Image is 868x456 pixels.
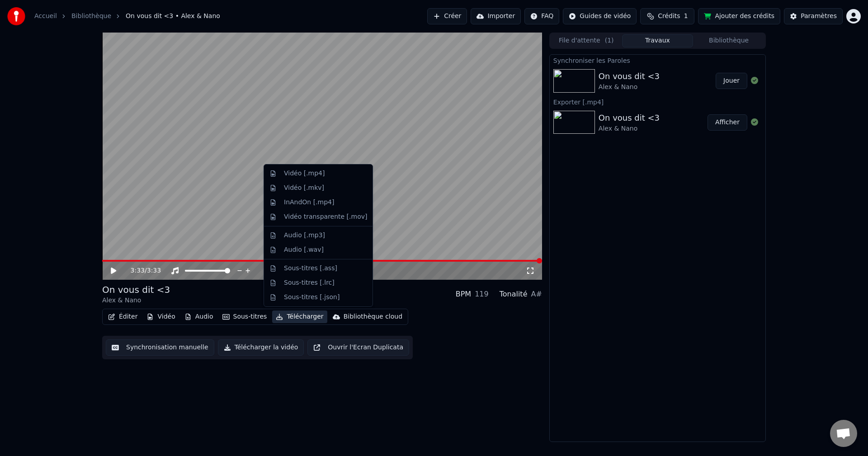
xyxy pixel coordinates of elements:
button: Audio [181,310,217,323]
button: Synchronisation manuelle [106,339,214,356]
button: Ajouter des crédits [698,8,780,24]
span: Crédits [658,12,680,21]
div: Tonalité [500,289,528,300]
div: Audio [.mp3] [284,231,325,240]
div: Vidéo [.mkv] [284,183,324,193]
span: ( 1 ) [605,36,614,45]
div: Sous-titres [.json] [284,293,340,302]
button: Paramètres [784,8,843,24]
button: Créer [427,8,467,24]
div: Sous-titres [.ass] [284,264,337,273]
div: Alex & Nano [599,83,660,92]
div: Vidéo [.mp4] [284,169,325,178]
button: Ouvrir l'Ecran Duplicata [307,339,409,356]
div: Synchroniser les Paroles [550,55,765,66]
div: Alex & Nano [599,124,660,133]
div: BPM [456,289,471,300]
span: 1 [684,12,688,21]
button: Bibliothèque [693,34,764,47]
div: Paramètres [801,12,837,21]
button: Travaux [622,34,693,47]
a: Bibliothèque [71,12,111,21]
span: 3:33 [147,266,161,275]
button: Télécharger [272,310,327,323]
div: 119 [475,289,489,300]
div: Exporter [.mp4] [550,96,765,107]
a: Ouvrir le chat [830,420,857,447]
button: Guides de vidéo [563,8,637,24]
button: Télécharger la vidéo [218,339,304,356]
div: Audio [.wav] [284,245,324,254]
button: Éditer [104,310,141,323]
img: youka [7,7,25,25]
div: On vous dit <3 [599,70,660,83]
div: Sous-titres [.lrc] [284,278,335,287]
div: Vidéo transparente [.mov] [284,212,367,221]
button: Sous-titres [219,310,271,323]
div: / [131,266,152,275]
button: Crédits1 [640,8,694,24]
nav: breadcrumb [34,12,220,21]
div: A# [531,289,542,300]
a: Accueil [34,12,57,21]
button: FAQ [524,8,559,24]
button: Jouer [716,73,747,89]
div: On vous dit <3 [102,283,170,296]
button: Vidéo [143,310,179,323]
button: Importer [471,8,521,24]
button: Afficher [708,114,747,131]
button: File d'attente [551,34,622,47]
div: On vous dit <3 [599,112,660,124]
span: 3:33 [131,266,145,275]
div: InAndOn [.mp4] [284,198,335,207]
div: Alex & Nano [102,296,170,305]
span: On vous dit <3 • Alex & Nano [126,12,220,21]
div: Bibliothèque cloud [344,312,402,321]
